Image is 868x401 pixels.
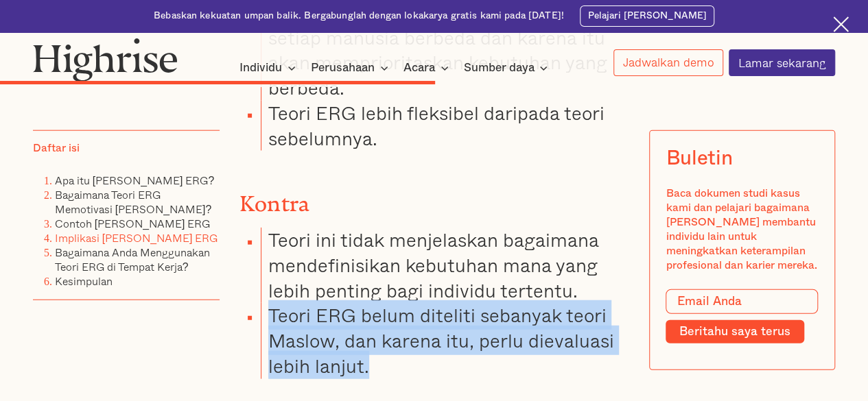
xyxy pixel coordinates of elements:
[666,188,817,271] font: Baca dokumen studi kasus kami dan pelajari bagaimana [PERSON_NAME] membantu individu lain untuk m...
[833,16,849,32] img: Ikon salib
[580,5,714,27] a: Pelajari [PERSON_NAME]
[623,53,714,71] font: Jadwalkan demo
[463,60,552,76] div: Sumber daya
[666,289,818,314] input: Email Anda
[268,98,605,153] font: Teori ERG lebih fleksibel daripada teori sebelumnya.
[55,215,211,232] a: Contoh [PERSON_NAME] ERG
[55,244,210,275] a: Bagaimana Anda Menggunakan Teori ERG di Tempat Kerja?
[729,49,835,76] a: Lamar sekarang
[268,225,599,305] font: Teori ini tidak menjelaskan bagaimana mendefinisikan kebutuhan mana yang lebih penting bagi indiv...
[463,62,534,73] font: Sumber daya
[666,320,804,343] input: Beritahu saya terus
[55,230,218,246] a: Implikasi [PERSON_NAME] ERG
[239,62,282,73] font: Individu
[666,148,732,169] font: Buletin
[154,11,564,21] font: Bebaskan kekuatan umpan balik. Bergabunglah dengan lokakarya gratis kami pada [DATE]!
[239,60,300,76] div: Individu
[268,300,614,380] font: Teori ERG belum diteliti sebanyak teori Maslow, dan karena itu, perlu dievaluasi lebih lanjut.
[403,60,453,76] div: Acara
[55,186,211,217] a: Bagaimana Teori ERG Memotivasi [PERSON_NAME]?
[666,289,818,343] form: Bentuk Modal
[403,62,435,73] font: Acara
[613,49,723,76] a: Jadwalkan demo
[33,143,80,154] font: Daftar isi
[33,38,178,82] img: Logo gedung tinggi
[738,53,826,72] font: Lamar sekarang
[311,60,392,76] div: Perusahaan
[588,11,707,21] font: Pelajari [PERSON_NAME]
[55,172,214,189] a: Apa itu [PERSON_NAME] ERG?
[239,191,310,205] font: Kontra
[311,62,375,73] font: Perusahaan
[55,273,113,289] a: Kesimpulan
